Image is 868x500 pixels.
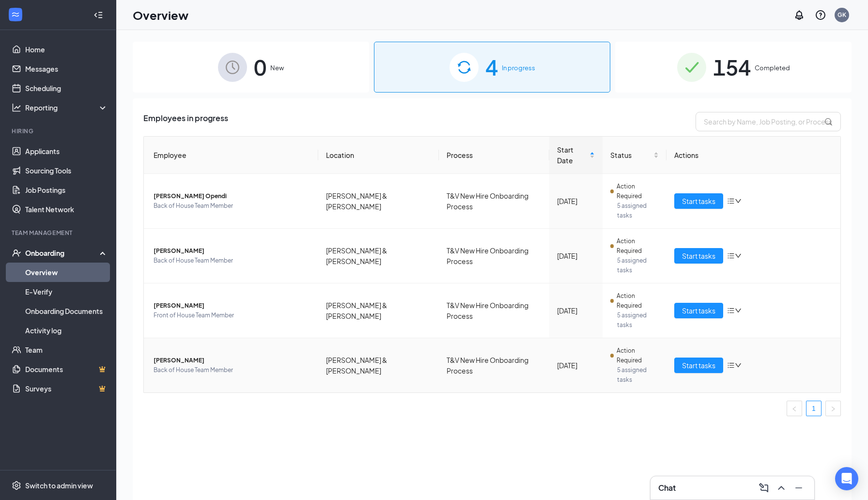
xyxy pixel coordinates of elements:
[25,340,108,359] a: Team
[727,307,735,314] span: bars
[825,401,841,416] li: Next Page
[12,248,21,258] svg: UserCheck
[837,11,846,19] div: GK
[755,63,790,73] span: Completed
[502,63,535,73] span: In progress
[617,346,658,365] span: Action Required
[25,59,108,78] a: Messages
[12,229,106,237] div: Team Management
[133,7,188,23] h1: Overview
[25,78,108,98] a: Scheduling
[25,282,108,301] a: E-Verify
[682,196,715,206] span: Start tasks
[557,305,594,316] div: [DATE]
[727,197,735,205] span: bars
[617,236,658,256] span: Action Required
[713,50,751,84] span: 154
[610,150,651,160] span: Status
[658,483,676,493] h3: Chat
[557,144,587,166] span: Start Date
[154,365,310,375] span: Back of House Team Member
[25,263,108,282] a: Overview
[727,252,735,260] span: bars
[815,9,826,21] svg: QuestionInfo
[756,480,772,496] button: ComposeMessage
[787,401,802,416] button: left
[93,10,103,20] svg: Collapse
[758,482,770,494] svg: ComposeMessage
[439,174,550,229] td: T&V New Hire Onboarding Process
[557,196,594,206] div: [DATE]
[806,401,821,416] li: 1
[25,141,108,161] a: Applicants
[154,356,310,365] span: [PERSON_NAME]
[25,359,108,379] a: DocumentsCrown
[25,40,108,59] a: Home
[485,50,498,84] span: 4
[154,301,310,311] span: [PERSON_NAME]
[791,406,797,412] span: left
[270,63,284,73] span: New
[154,246,310,256] span: [PERSON_NAME]
[25,379,108,398] a: SurveysCrown
[727,361,735,369] span: bars
[12,103,21,112] svg: Analysis
[318,338,439,392] td: [PERSON_NAME] & [PERSON_NAME]
[617,182,658,201] span: Action Required
[154,191,310,201] span: [PERSON_NAME] Opendi
[674,358,723,373] button: Start tasks
[825,401,841,416] button: right
[12,127,106,135] div: Hiring
[144,137,318,174] th: Employee
[318,283,439,338] td: [PERSON_NAME] & [PERSON_NAME]
[11,10,20,19] svg: WorkstreamLogo
[439,137,550,174] th: Process
[617,201,659,220] span: 5 assigned tasks
[617,365,659,385] span: 5 assigned tasks
[787,401,802,416] li: Previous Page
[25,103,108,112] div: Reporting
[617,256,659,275] span: 5 assigned tasks
[775,482,787,494] svg: ChevronUp
[25,301,108,321] a: Onboarding Documents
[557,360,594,371] div: [DATE]
[617,291,658,311] span: Action Required
[25,180,108,200] a: Job Postings
[793,482,805,494] svg: Minimize
[830,406,836,412] span: right
[25,161,108,180] a: Sourcing Tools
[674,248,723,264] button: Start tasks
[318,229,439,283] td: [PERSON_NAME] & [PERSON_NAME]
[439,338,550,392] td: T&V New Hire Onboarding Process
[25,481,93,490] div: Switch to admin view
[791,480,806,496] button: Minimize
[439,283,550,338] td: T&V New Hire Onboarding Process
[735,362,742,369] span: down
[666,137,841,174] th: Actions
[557,250,594,261] div: [DATE]
[25,200,108,219] a: Talent Network
[696,112,841,131] input: Search by Name, Job Posting, or Process
[735,198,742,204] span: down
[735,307,742,314] span: down
[143,112,228,131] span: Employees in progress
[439,229,550,283] td: T&V New Hire Onboarding Process
[318,174,439,229] td: [PERSON_NAME] & [PERSON_NAME]
[674,303,723,318] button: Start tasks
[793,9,805,21] svg: Notifications
[154,311,310,320] span: Front of House Team Member
[806,401,821,416] a: 1
[254,50,266,84] span: 0
[25,321,108,340] a: Activity log
[835,467,858,490] div: Open Intercom Messenger
[682,360,715,371] span: Start tasks
[25,248,100,258] div: Onboarding
[603,137,666,174] th: Status
[154,256,310,266] span: Back of House Team Member
[318,137,439,174] th: Location
[154,201,310,211] span: Back of House Team Member
[12,481,21,490] svg: Settings
[682,250,715,261] span: Start tasks
[617,311,659,330] span: 5 assigned tasks
[682,305,715,316] span: Start tasks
